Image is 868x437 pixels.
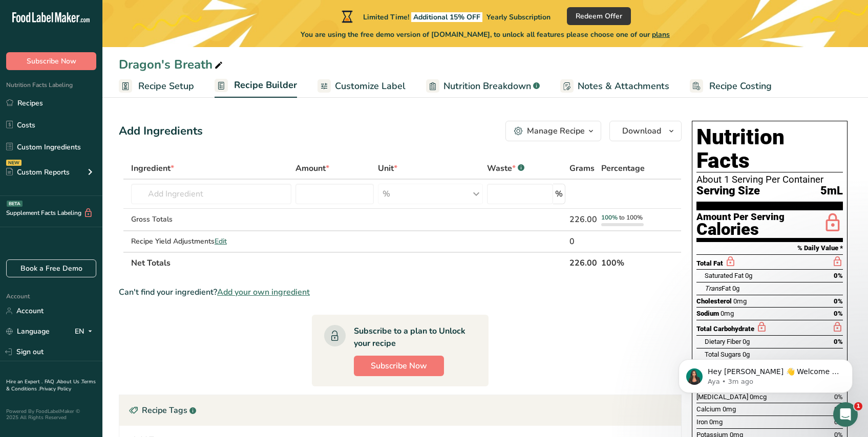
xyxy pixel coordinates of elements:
[371,360,427,372] span: Subscribe Now
[705,285,731,292] span: Fat
[569,213,597,226] div: 226.00
[354,356,444,376] button: Subscribe Now
[119,55,225,74] div: Dragon's Breath
[609,121,682,141] button: Download
[705,272,744,279] span: Saturated Fat
[527,125,585,137] div: Manage Recipe
[295,162,329,174] span: Amount
[39,385,71,392] a: Privacy Policy
[215,236,227,246] span: Edit
[75,325,96,338] div: EN
[696,297,732,305] span: Cholesterol
[505,121,601,141] button: Manage Recipe
[745,272,752,279] span: 0g
[131,184,291,204] input: Add Ingredient
[560,75,669,98] a: Notes & Attachments
[45,378,57,385] a: FAQ .
[443,79,531,93] span: Nutrition Breakdown
[834,272,843,279] span: 0%
[690,75,772,98] a: Recipe Costing
[601,162,645,174] span: Percentage
[721,310,734,317] span: 0mg
[854,402,862,410] span: 1
[696,325,754,333] span: Total Carbohydrate
[696,174,843,185] div: About 1 Serving Per Container
[7,201,23,207] div: BETA
[569,235,597,248] div: 0
[138,79,194,93] span: Recipe Setup
[215,74,297,98] a: Recipe Builder
[576,11,622,21] span: Redeem Offer
[317,75,406,98] a: Customize Label
[834,310,843,317] span: 0%
[601,213,618,222] span: 100%
[131,236,291,247] div: Recipe Yield Adjustments
[622,125,661,137] span: Download
[217,286,310,298] span: Add your own ingredient
[834,297,843,305] span: 0%
[119,395,681,426] div: Recipe Tags
[6,160,22,166] div: NEW
[378,162,397,174] span: Unit
[335,79,406,93] span: Customize Label
[6,167,70,178] div: Custom Reports
[696,310,719,317] span: Sodium
[709,79,772,93] span: Recipe Costing
[567,252,599,273] th: 226.00
[820,185,843,198] span: 5mL
[340,10,551,23] div: Limited Time!
[131,214,291,225] div: Gross Totals
[6,322,50,340] a: Language
[578,79,669,93] span: Notes & Attachments
[619,213,643,222] span: to 100%
[567,7,631,25] button: Redeem Offer
[6,378,43,385] a: Hire an Expert .
[129,252,568,273] th: Net Totals
[486,12,551,22] span: Yearly Subscription
[569,162,595,174] span: Grams
[6,408,96,421] div: Powered By FoodLabelMaker © 2025 All Rights Reserved
[131,162,174,174] span: Ingredient
[696,222,785,237] div: Calories
[696,212,785,222] div: Amount Per Serving
[234,78,297,92] span: Recipe Builder
[732,285,739,292] span: 0g
[696,242,843,254] section: % Daily Value *
[487,162,524,174] div: Waste
[696,259,723,267] span: Total Fat
[652,30,670,39] span: plans
[6,378,96,392] a: Terms & Conditions .
[709,418,723,426] span: 0mg
[833,402,858,427] iframe: Intercom live chat
[6,52,96,70] button: Subscribe Now
[301,29,670,40] span: You are using the free demo version of [DOMAIN_NAME], to unlock all features please choose one of...
[663,338,868,409] iframe: Intercom notifications message
[6,259,96,277] a: Book a Free Demo
[696,125,843,172] h1: Nutrition Facts
[119,123,203,140] div: Add Ingredients
[354,325,468,349] div: Subscribe to a plan to Unlock your recipe
[27,56,76,67] span: Subscribe Now
[411,12,482,22] span: Additional 15% OFF
[119,75,194,98] a: Recipe Setup
[696,185,760,198] span: Serving Size
[57,378,81,385] a: About Us .
[705,285,722,292] i: Trans
[426,75,540,98] a: Nutrition Breakdown
[599,252,655,273] th: 100%
[119,286,682,298] div: Can't find your ingredient?
[696,418,708,426] span: Iron
[733,297,747,305] span: 0mg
